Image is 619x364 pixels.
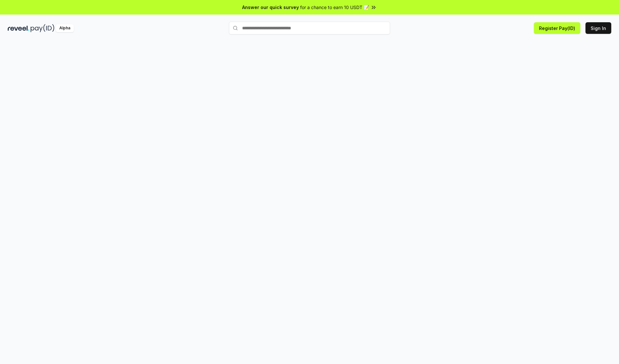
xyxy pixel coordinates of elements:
img: pay_id [31,24,54,32]
div: Alpha [56,24,74,32]
img: reveel_dark [8,24,29,32]
button: Sign In [585,22,611,34]
span: for a chance to earn 10 USDT 📝 [300,4,369,11]
button: Register Pay(ID) [534,22,580,34]
span: Answer our quick survey [242,4,299,11]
